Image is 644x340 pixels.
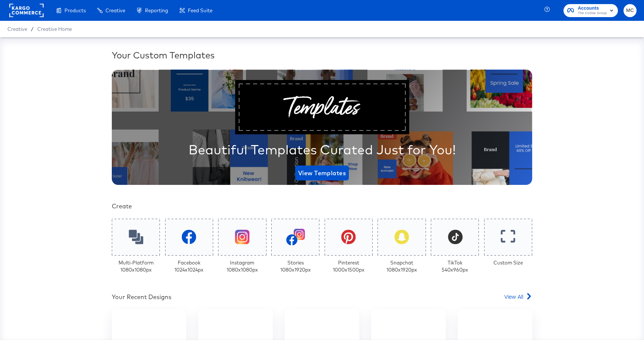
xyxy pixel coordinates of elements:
[119,259,154,273] div: Multi-Platform 1080 x 1080 px
[227,259,258,273] div: Instagram 1080 x 1080 px
[112,202,532,211] div: Create
[112,293,171,301] div: Your Recent Designs
[112,49,532,61] div: Your Custom Templates
[493,259,523,266] div: Custom Size
[174,259,203,273] div: Facebook 1024 x 1024 px
[37,26,72,32] a: Creative Home
[624,4,637,17] button: MC
[298,168,346,178] span: View Templates
[189,140,456,159] div: Beautiful Templates Curated Just for You!
[504,293,532,304] a: View All
[280,259,311,273] div: Stories 1080 x 1920 px
[145,7,168,13] span: Reporting
[504,293,523,300] span: View All
[563,4,618,17] button: AccountsThe CoStar Group
[578,10,607,16] span: The CoStar Group
[333,259,364,273] div: Pinterest 1000 x 1500 px
[188,7,212,13] span: Feed Suite
[442,259,468,273] div: TikTok 540 x 960 px
[626,6,634,15] span: MC
[578,4,607,12] span: Accounts
[295,166,349,180] button: View Templates
[7,26,27,32] span: Creative
[27,26,37,32] span: /
[64,7,86,13] span: Products
[105,7,125,13] span: Creative
[386,259,417,273] div: Snapchat 1080 x 1920 px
